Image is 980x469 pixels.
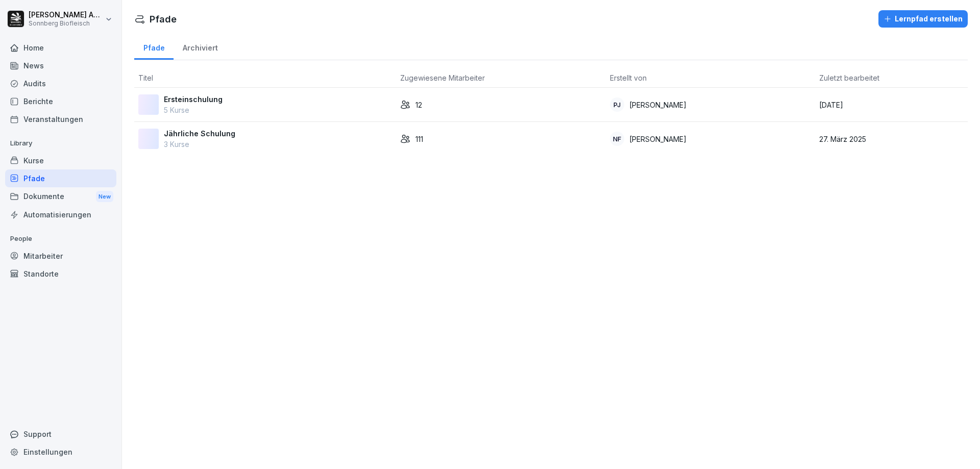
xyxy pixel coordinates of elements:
[96,191,113,203] div: New
[164,128,235,139] p: Jährliche Schulung
[884,13,963,24] div: Lernpfad erstellen
[5,265,116,283] a: Standorte
[5,57,116,75] a: News
[819,100,964,110] p: [DATE]
[415,134,423,144] p: 111
[629,134,687,144] p: [PERSON_NAME]
[610,73,647,82] span: Erstellt von
[610,132,624,146] div: NF
[174,34,227,60] a: Archiviert
[29,20,103,27] p: Sonnberg Biofleisch
[5,206,116,224] a: Automatisierungen
[5,135,116,152] p: Library
[878,10,968,28] button: Lernpfad erstellen
[5,247,116,265] a: Mitarbeiter
[5,75,116,92] a: Audits
[5,152,116,169] a: Kurse
[164,94,223,105] p: Ersteinschulung
[5,187,116,206] a: DokumenteNew
[150,12,177,26] h1: Pfade
[5,425,116,443] div: Support
[629,100,687,110] p: [PERSON_NAME]
[29,11,103,19] p: [PERSON_NAME] Anibas
[819,73,879,82] span: Zuletzt bearbeitet
[415,100,422,110] p: 12
[5,443,116,461] a: Einstellungen
[5,39,116,57] a: Home
[5,110,116,128] a: Veranstaltungen
[5,187,116,206] div: Dokumente
[5,169,116,187] a: Pfade
[819,134,964,144] p: 27. März 2025
[610,97,624,112] div: PJ
[164,139,235,150] p: 3 Kurse
[5,92,116,110] a: Berichte
[138,73,153,82] span: Titel
[164,105,223,115] p: 5 Kurse
[5,231,116,247] p: People
[134,34,174,60] a: Pfade
[400,73,485,82] span: Zugewiesene Mitarbeiter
